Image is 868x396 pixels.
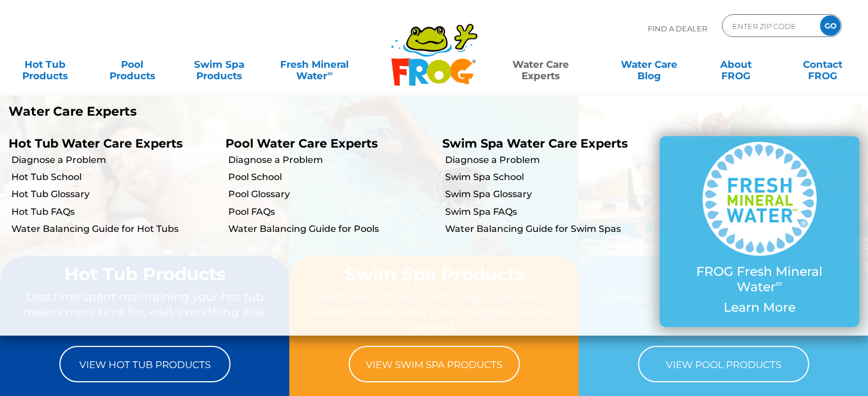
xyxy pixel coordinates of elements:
sup: ∞ [776,277,782,289]
a: Water CareBlog [615,53,683,76]
p: Find A Dealer [648,14,707,43]
a: Pool Glossary [228,188,434,201]
input: GO [820,15,841,36]
a: Hot Tub FAQs [11,206,217,218]
a: Swim Spa School [445,171,651,183]
a: Diagnose a Problem [228,154,434,166]
a: View Swim Spa Products [349,346,520,382]
a: Pool School [228,171,434,183]
p: FROG Fresh Mineral Water [683,264,837,295]
a: Swim SpaProducts [185,53,253,76]
a: Hot Tub Glossary [11,188,217,201]
a: Water Balancing Guide for Swim Spas [445,223,651,235]
input: Zip Code Form [731,18,808,34]
a: Hot Tub Water Care Experts [9,136,183,150]
a: Swim Spa FAQs [445,206,651,218]
a: Diagnose a Problem [11,154,217,166]
p: Learn More [683,300,837,315]
a: PoolProducts [98,53,165,76]
a: FROG Fresh Mineral Water∞ Learn More [683,142,837,321]
p: Water Care Experts [9,104,425,119]
a: AboutFROG [702,53,769,76]
a: Pool Water Care Experts [225,136,378,150]
a: Fresh MineralWater∞ [272,53,357,76]
a: Hot Tub School [11,171,217,183]
a: View Pool Products [638,346,809,382]
a: Water CareExperts [486,53,596,76]
a: Swim Spa Glossary [445,188,651,201]
a: Diagnose a Problem [445,154,651,166]
sup: ∞ [327,69,332,77]
a: Water Balancing Guide for Pools [228,223,434,235]
a: Water Balancing Guide for Hot Tubs [11,223,217,235]
a: ContactFROG [789,53,857,76]
a: Swim Spa Water Care Experts [442,136,628,150]
a: View Hot Tub Products [59,346,231,382]
a: Hot TubProducts [11,53,79,76]
a: Pool FAQs [228,206,434,218]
